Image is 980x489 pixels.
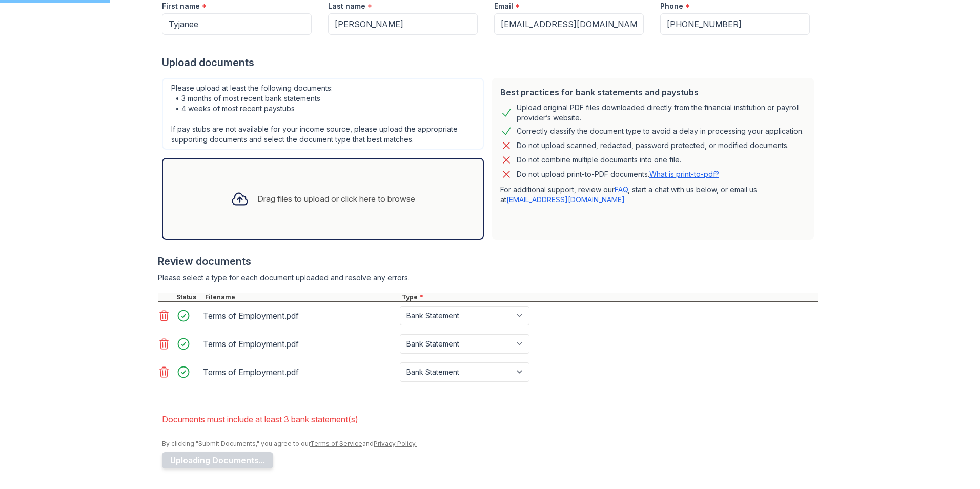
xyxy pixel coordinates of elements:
[257,193,415,205] div: Drag files to upload or click here to browse
[517,103,806,123] div: Upload original PDF files downloaded directly from the financial institution or payroll provider’...
[162,409,818,430] li: Documents must include at least 3 bank statement(s)
[203,308,396,324] div: Terms of Employment.pdf
[506,195,625,204] a: [EMAIL_ADDRESS][DOMAIN_NAME]
[203,293,400,301] div: Filename
[328,1,365,11] label: Last name
[374,440,417,447] a: Privacy Policy.
[517,154,681,166] div: Do not combine multiple documents into one file.
[203,336,396,352] div: Terms of Employment.pdf
[162,78,484,150] div: Please upload at least the following documents: • 3 months of most recent bank statements • 4 wee...
[500,185,806,205] p: For additional support, review our , start a chat with us below, or email us at
[400,293,818,301] div: Type
[158,254,818,269] div: Review documents
[158,273,818,283] div: Please select a type for each document uploaded and resolve any errors.
[649,170,719,178] a: What is print-to-pdf?
[517,169,719,179] p: Do not upload print-to-PDF documents.
[162,440,818,448] div: By clicking "Submit Documents," you agree to our and
[162,55,818,70] div: Upload documents
[500,86,806,98] div: Best practices for bank statements and paystubs
[162,1,200,11] label: First name
[660,1,683,11] label: Phone
[203,364,396,380] div: Terms of Employment.pdf
[615,185,628,194] a: FAQ
[174,293,203,301] div: Status
[162,452,273,468] button: Uploading Documents...
[517,125,804,137] div: Correctly classify the document type to avoid a delay in processing your application.
[494,1,513,11] label: Email
[517,139,789,152] div: Do not upload scanned, redacted, password protected, or modified documents.
[310,440,362,447] a: Terms of Service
